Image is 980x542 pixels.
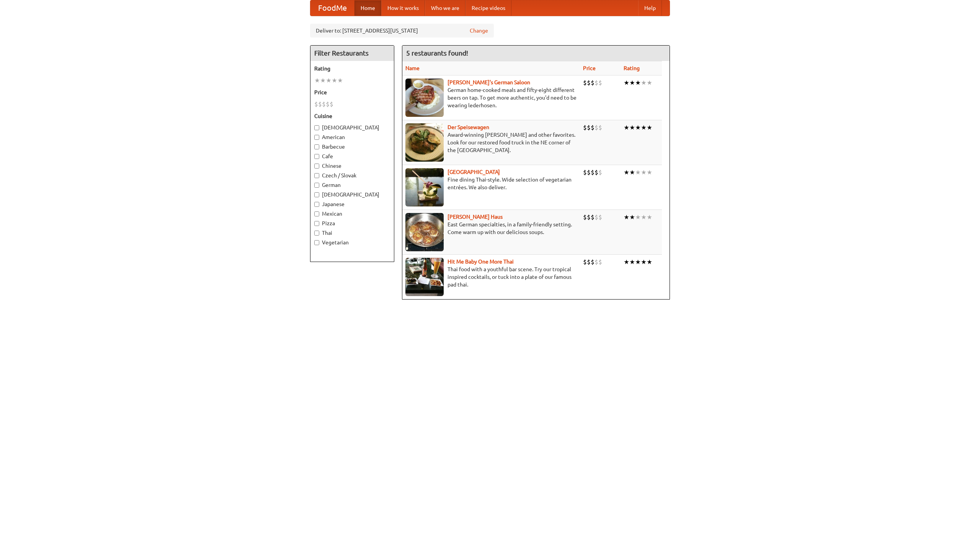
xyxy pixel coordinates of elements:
input: Thai [314,231,319,236]
li: ★ [629,79,635,87]
h5: Price [314,88,390,96]
li: ★ [629,168,635,177]
li: ★ [647,258,652,266]
a: Help [638,0,662,16]
li: ★ [624,213,629,221]
a: Der Speisewagen [448,124,489,130]
li: ★ [629,258,635,266]
li: ★ [641,168,647,177]
a: [PERSON_NAME] Haus [448,214,503,220]
input: [DEMOGRAPHIC_DATA] [314,192,319,197]
a: [PERSON_NAME]'s German Saloon [448,79,530,85]
h4: Filter Restaurants [310,46,394,61]
label: Thai [314,229,390,237]
li: $ [326,100,330,108]
li: $ [330,100,333,108]
li: ★ [624,79,629,87]
a: Home [354,0,381,16]
li: ★ [641,258,647,266]
li: ★ [641,123,647,132]
li: $ [595,79,598,87]
li: ★ [624,168,629,177]
a: Name [405,65,420,71]
li: ★ [629,123,635,132]
li: $ [591,79,595,87]
input: Cafe [314,154,319,159]
li: ★ [320,76,326,85]
p: Fine dining Thai-style. Wide selection of vegetarian entrées. We also deliver. [405,176,577,191]
a: Hit Me Baby One More Thai [448,259,514,265]
input: American [314,135,319,140]
img: babythai.jpg [405,258,444,296]
a: Change [470,27,488,34]
p: Thai food with a youthful bar scene. Try our tropical inspired cocktails, or tuck into a plate of... [405,265,577,288]
li: ★ [332,76,337,85]
li: ★ [624,123,629,132]
li: $ [591,258,595,266]
label: Cafe [314,152,390,160]
li: ★ [629,213,635,221]
h5: Rating [314,65,390,72]
img: speisewagen.jpg [405,123,444,162]
input: Chinese [314,164,319,169]
li: $ [591,168,595,177]
label: Barbecue [314,143,390,151]
li: $ [322,100,326,108]
li: $ [598,168,602,177]
img: satay.jpg [405,168,444,206]
li: ★ [647,168,652,177]
li: $ [583,79,587,87]
h5: Cuisine [314,112,390,120]
a: Who we are [425,0,465,16]
li: $ [595,258,598,266]
label: Chinese [314,162,390,170]
li: $ [598,79,602,87]
li: ★ [647,123,652,132]
li: $ [587,258,591,266]
b: [GEOGRAPHIC_DATA] [448,169,500,175]
a: Rating [624,65,640,71]
li: ★ [635,258,641,266]
li: $ [587,79,591,87]
li: $ [587,168,591,177]
li: ★ [337,76,343,85]
li: ★ [641,79,647,87]
label: American [314,133,390,141]
input: Czech / Slovak [314,173,319,178]
li: ★ [635,123,641,132]
li: ★ [635,168,641,177]
a: Recipe videos [465,0,511,16]
li: $ [587,213,591,221]
li: ★ [641,213,647,221]
li: $ [595,123,598,132]
input: [DEMOGRAPHIC_DATA] [314,125,319,130]
li: ★ [314,76,320,85]
input: Mexican [314,211,319,216]
label: Mexican [314,210,390,218]
input: Pizza [314,221,319,226]
li: $ [583,168,587,177]
li: $ [591,123,595,132]
p: German home-cooked meals and fifty-eight different beers on tap. To get more authentic, you'd nee... [405,86,577,109]
li: $ [598,123,602,132]
li: $ [583,258,587,266]
a: FoodMe [310,0,354,16]
input: German [314,183,319,188]
ng-pluralize: 5 restaurants found! [406,49,468,57]
label: German [314,181,390,189]
a: Price [583,65,596,71]
li: $ [583,213,587,221]
label: [DEMOGRAPHIC_DATA] [314,191,390,198]
li: $ [591,213,595,221]
p: Award-winning [PERSON_NAME] and other favorites. Look for our restored food truck in the NE corne... [405,131,577,154]
div: Deliver to: [STREET_ADDRESS][US_STATE] [310,24,494,38]
li: $ [318,100,322,108]
label: [DEMOGRAPHIC_DATA] [314,124,390,131]
input: Vegetarian [314,240,319,245]
label: Pizza [314,219,390,227]
li: ★ [647,79,652,87]
label: Vegetarian [314,239,390,246]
